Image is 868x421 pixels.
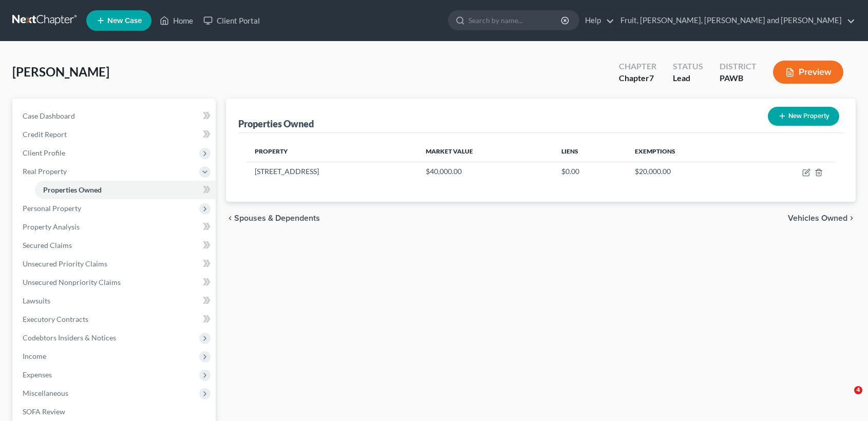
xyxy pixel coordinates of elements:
span: Lawsuits [23,296,50,305]
span: Personal Property [23,204,81,213]
a: Property Analysis [14,218,216,236]
button: New Property [768,107,839,126]
button: Vehicles Owned chevron_right [788,214,856,222]
span: Credit Report [23,130,67,139]
span: Income [23,352,46,360]
a: SOFA Review [14,403,216,421]
a: Help [580,11,614,30]
div: Chapter [619,72,656,84]
span: Miscellaneous [23,389,68,397]
td: $20,000.00 [627,162,748,181]
div: District [720,61,757,72]
div: Chapter [619,61,656,72]
span: Codebtors Insiders & Notices [23,333,116,342]
span: Secured Claims [23,241,72,250]
a: Secured Claims [14,236,216,255]
span: SOFA Review [23,407,65,416]
th: Liens [553,141,627,162]
th: Exemptions [627,141,748,162]
a: Credit Report [14,125,216,144]
th: Property [247,141,418,162]
i: chevron_right [847,214,856,222]
span: [PERSON_NAME] [12,64,109,79]
div: PAWB [720,72,757,84]
span: Unsecured Nonpriority Claims [23,278,121,286]
a: Lawsuits [14,292,216,310]
span: New Case [107,17,142,25]
span: 7 [649,73,654,83]
button: chevron_left Spouses & Dependents [226,214,320,222]
span: Real Property [23,167,67,176]
a: Executory Contracts [14,310,216,329]
span: Property Analysis [23,222,80,231]
a: Fruit, [PERSON_NAME], [PERSON_NAME] and [PERSON_NAME] [615,11,855,30]
span: Case Dashboard [23,111,75,120]
a: Home [155,11,198,30]
div: Status [673,61,703,72]
input: Search by name... [468,11,562,30]
span: Unsecured Priority Claims [23,259,107,268]
td: $40,000.00 [418,162,553,181]
span: Vehicles Owned [788,214,847,222]
button: Preview [773,61,843,84]
span: Spouses & Dependents [234,214,320,222]
div: Properties Owned [238,118,314,130]
div: Lead [673,72,703,84]
span: Client Profile [23,148,65,157]
span: 4 [854,386,862,394]
a: Case Dashboard [14,107,216,125]
td: [STREET_ADDRESS] [247,162,418,181]
span: Properties Owned [43,185,102,194]
a: Unsecured Priority Claims [14,255,216,273]
span: Executory Contracts [23,315,88,323]
a: Client Portal [198,11,265,30]
a: Unsecured Nonpriority Claims [14,273,216,292]
iframe: Intercom live chat [833,386,858,411]
th: Market Value [418,141,553,162]
i: chevron_left [226,214,234,222]
span: Expenses [23,370,52,379]
a: Properties Owned [35,181,216,199]
td: $0.00 [553,162,627,181]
